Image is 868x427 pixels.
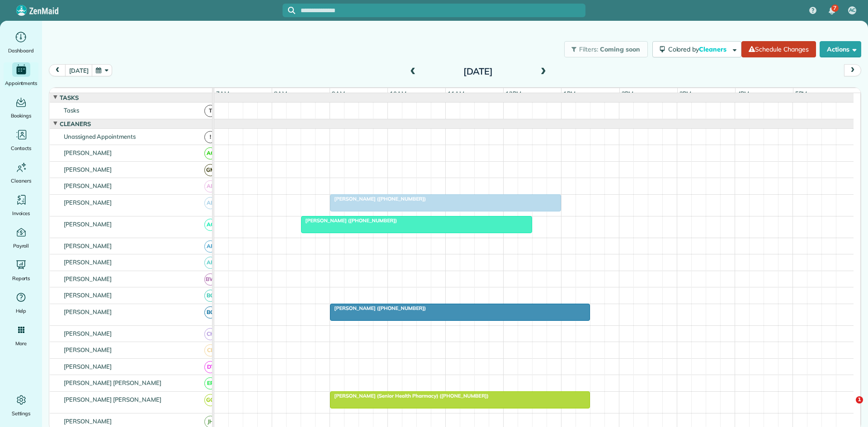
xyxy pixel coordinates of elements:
[600,45,641,53] span: Coming soon
[620,90,636,97] span: 2pm
[741,41,816,57] a: Schedule Changes
[330,196,426,202] span: [PERSON_NAME] ([PHONE_NUMBER])
[204,105,217,117] span: T
[820,41,861,57] button: Actions
[849,7,856,14] span: AC
[204,377,217,389] span: EP
[204,361,217,373] span: DT
[11,176,31,185] span: Cleaners
[4,95,38,120] a: Bookings
[62,107,81,114] span: Tasks
[504,90,523,97] span: 12pm
[62,199,114,206] span: [PERSON_NAME]
[62,221,114,228] span: [PERSON_NAME]
[62,166,114,173] span: [PERSON_NAME]
[421,66,534,76] h2: [DATE]
[62,182,114,189] span: [PERSON_NAME]
[62,308,114,315] span: [PERSON_NAME]
[699,45,728,53] span: Cleaners
[388,90,408,97] span: 10am
[12,274,30,283] span: Reports
[4,393,38,418] a: Settings
[4,192,38,218] a: Invoices
[736,90,751,97] span: 4pm
[204,394,217,406] span: GG
[62,275,114,282] span: [PERSON_NAME]
[4,225,38,250] a: Payroll
[58,120,93,127] span: Cleaners
[204,147,217,160] span: AC
[4,290,38,315] a: Help
[12,409,31,418] span: Settings
[62,133,137,140] span: Unassigned Appointments
[4,30,38,55] a: Dashboard
[204,328,217,340] span: CH
[4,62,38,88] a: Appointments
[62,149,114,156] span: [PERSON_NAME]
[204,219,217,231] span: AC
[204,344,217,357] span: CL
[856,396,863,404] span: 1
[652,41,741,57] button: Colored byCleaners
[793,90,809,97] span: 5pm
[330,90,347,97] span: 9am
[204,180,217,192] span: AB
[204,273,217,286] span: BW
[330,305,426,311] span: [PERSON_NAME] ([PHONE_NUMBER])
[283,7,295,14] button: Focus search
[16,306,27,315] span: Help
[272,90,289,97] span: 8am
[62,258,114,266] span: [PERSON_NAME]
[49,64,66,76] button: prev
[15,339,27,348] span: More
[678,90,693,97] span: 3pm
[62,291,114,299] span: [PERSON_NAME]
[62,242,114,249] span: [PERSON_NAME]
[301,217,397,224] span: [PERSON_NAME] ([PHONE_NUMBER])
[62,379,163,386] span: [PERSON_NAME] [PERSON_NAME]
[833,5,836,12] span: 7
[62,346,114,353] span: [PERSON_NAME]
[822,1,841,21] div: 7 unread notifications
[204,131,217,143] span: !
[561,90,577,97] span: 1pm
[4,258,38,283] a: Reports
[4,160,38,185] a: Cleaners
[5,79,38,88] span: Appointments
[11,111,32,120] span: Bookings
[4,127,38,153] a: Contacts
[668,45,730,53] span: Colored by
[12,209,30,218] span: Invoices
[446,90,466,97] span: 11am
[204,290,217,302] span: BC
[204,306,217,319] span: BG
[844,64,861,76] button: next
[214,90,231,97] span: 7am
[13,241,29,250] span: Payroll
[204,164,217,176] span: GM
[330,393,489,399] span: [PERSON_NAME] (Senior Health Pharmacy) ([PHONE_NUMBER])
[204,257,217,269] span: AF
[62,418,114,425] span: [PERSON_NAME]
[62,363,114,370] span: [PERSON_NAME]
[58,94,80,101] span: Tasks
[62,330,114,337] span: [PERSON_NAME]
[579,45,598,53] span: Filters:
[65,64,92,76] button: [DATE]
[11,144,31,153] span: Contacts
[204,197,217,209] span: AB
[62,396,163,403] span: [PERSON_NAME] [PERSON_NAME]
[8,46,34,55] span: Dashboard
[204,240,217,253] span: AF
[837,396,859,418] iframe: Intercom live chat
[288,7,295,14] svg: Focus search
